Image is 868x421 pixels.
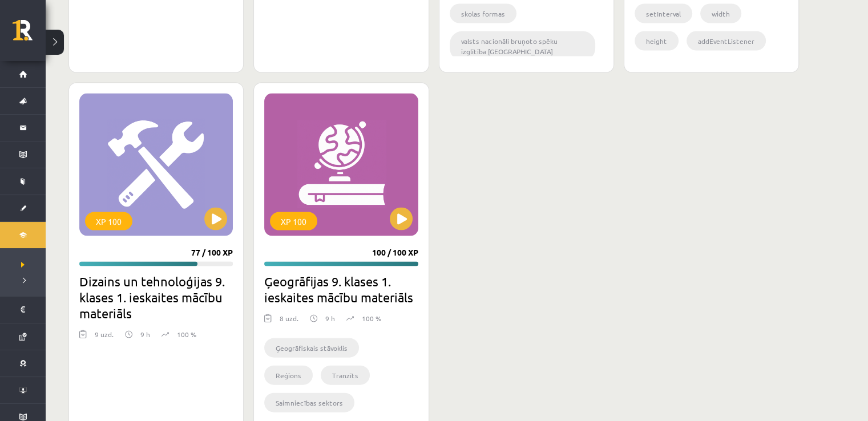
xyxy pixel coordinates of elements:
li: addEventListener [687,31,766,51]
p: 100 % [362,313,381,323]
div: XP 100 [270,212,317,230]
p: 100 % [177,329,196,339]
li: Saimniecības sektors [264,393,354,412]
p: 9 h [325,313,335,323]
div: XP 100 [85,212,132,230]
li: Ģeogrāfiskais stāvoklis [264,338,359,358]
h2: Dizains un tehnoloģijas 9. klases 1. ieskaites mācību materiāls [79,273,233,321]
h2: Ģeogrāfijas 9. klases 1. ieskaites mācību materiāls [264,273,418,305]
li: setInterval [635,4,692,23]
li: height [635,31,679,51]
li: Tranzīts [321,366,370,385]
li: skolas formas [450,4,516,23]
p: 9 h [140,329,150,339]
li: Reģions [264,366,313,385]
li: width [700,4,741,23]
li: valsts nacionāli bruņoto spēku izglītība [GEOGRAPHIC_DATA] [450,31,595,61]
div: 8 uzd. [280,313,298,330]
div: 9 uzd. [95,329,114,346]
a: Rīgas 1. Tālmācības vidusskola [13,20,46,48]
